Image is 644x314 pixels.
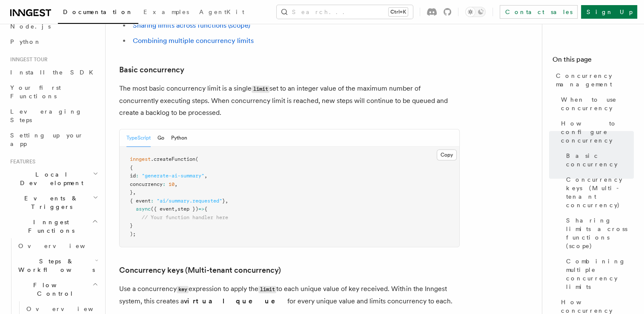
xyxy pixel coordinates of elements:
[7,80,100,104] a: Your first Functions
[558,116,634,148] a: How to configure concurrency
[204,173,207,179] span: ,
[563,254,634,294] a: Combining multiple concurrency limits
[163,181,166,187] span: :
[258,286,276,293] code: limit
[7,104,100,128] a: Leveraging Steps
[563,213,634,254] a: Sharing limits across functions (scope)
[15,277,100,301] button: Flow Control
[7,56,48,63] span: Inngest tour
[563,172,634,213] a: Concurrency keys (Multi-tenant concurrency)
[58,3,138,24] a: Documentation
[566,257,634,291] span: Combining multiple concurrency limits
[7,191,100,214] button: Events & Triggers
[7,19,100,34] a: Node.js
[252,86,269,93] code: limit
[130,189,133,195] span: }
[566,151,634,168] span: Basic concurrency
[63,9,133,15] span: Documentation
[136,206,151,212] span: async
[177,206,198,212] span: step })
[169,181,175,187] span: 10
[389,8,408,16] kbd: Ctrl+K
[130,198,151,204] span: { event
[10,38,41,45] span: Python
[561,119,634,145] span: How to configure concurrency
[465,7,486,17] button: Toggle dark mode
[130,223,133,228] span: }
[7,194,93,211] span: Events & Triggers
[130,173,136,179] span: id
[119,83,460,119] p: The most basic concurrency limit is a single set to an integer value of the maximum number of con...
[7,65,100,80] a: Install the SDK
[277,5,413,19] button: Search...Ctrl+K
[204,206,207,212] span: {
[157,198,222,204] span: "ai/summary.requested"
[566,175,634,209] span: Concurrency keys (Multi-tenant concurrency)
[7,158,35,165] span: Features
[558,92,634,116] a: When to use concurrency
[119,283,460,307] p: Use a concurrency expression to apply the to each unique value of key received. Within the Innges...
[18,243,106,249] span: Overview
[15,238,100,254] a: Overview
[151,206,175,212] span: ({ event
[581,5,637,19] a: Sign Up
[500,5,578,19] a: Contact sales
[563,148,634,172] a: Basic concurrency
[151,198,154,204] span: :
[7,34,100,49] a: Python
[7,167,100,191] button: Local Development
[10,108,82,123] span: Leveraging Steps
[130,231,136,237] span: );
[10,69,98,76] span: Install the SDK
[225,198,228,204] span: ,
[194,3,249,23] a: AgentKit
[7,128,100,151] a: Setting up your app
[10,132,83,147] span: Setting up your app
[556,71,634,88] span: Concurrency management
[142,173,204,179] span: "generate-ai-summary"
[7,218,92,235] span: Inngest Functions
[437,149,457,160] button: Copy
[198,206,204,212] span: =>
[561,95,634,112] span: When to use concurrency
[10,23,51,30] span: Node.js
[222,198,225,204] span: }
[151,156,195,162] span: .createFunction
[15,281,92,298] span: Flow Control
[175,206,177,212] span: ,
[133,21,250,29] a: Sharing limits across functions (scope)
[126,129,151,147] button: TypeScript
[119,264,281,276] a: Concurrency keys (Multi-tenant concurrency)
[15,257,95,274] span: Steps & Workflows
[133,189,136,195] span: ,
[130,165,133,171] span: {
[175,181,177,187] span: ,
[177,286,189,293] code: key
[552,54,634,68] h4: On this page
[119,64,184,76] a: Basic concurrency
[184,297,287,305] strong: virtual queue
[566,216,634,250] span: Sharing limits across functions (scope)
[133,37,254,45] a: Combining multiple concurrency limits
[15,254,100,277] button: Steps & Workflows
[130,181,163,187] span: concurrency
[195,156,198,162] span: (
[199,9,244,15] span: AgentKit
[130,156,151,162] span: inngest
[138,3,194,23] a: Examples
[171,129,187,147] button: Python
[143,9,189,15] span: Examples
[552,68,634,92] a: Concurrency management
[157,129,164,147] button: Go
[26,305,114,312] span: Overview
[7,170,93,187] span: Local Development
[7,214,100,238] button: Inngest Functions
[142,214,228,220] span: // Your function handler here
[136,173,139,179] span: :
[10,84,61,100] span: Your first Functions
